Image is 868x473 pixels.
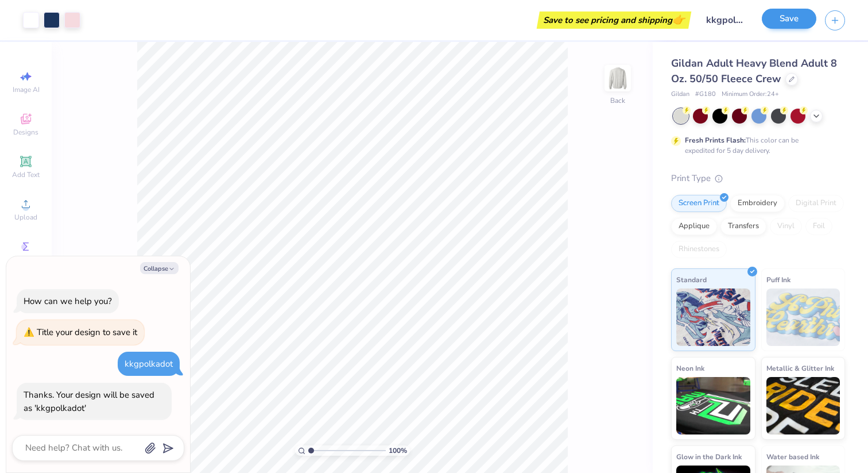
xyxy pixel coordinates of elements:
img: Metallic & Glitter Ink [766,377,840,434]
span: Gildan Adult Heavy Blend Adult 8 Oz. 50/50 Fleece Crew [671,56,837,86]
img: Neon Ink [676,377,750,434]
img: Puff Ink [766,289,840,346]
span: Puff Ink [766,274,790,286]
div: Foil [805,218,832,235]
span: Standard [676,274,707,286]
span: Image AI [13,85,40,94]
button: Save [762,9,816,29]
span: Water based Ink [766,451,819,463]
div: Digital Print [788,195,844,212]
span: 100 % [389,445,407,456]
div: How can we help you? [24,295,112,307]
strong: Fresh Prints Flash: [685,136,746,145]
div: Thanks. Your design will be saved as 'kkgpolkadot' [24,389,154,414]
div: Save to see pricing and shipping [540,11,688,29]
div: kkgpolkadot [125,358,173,370]
img: Standard [676,289,750,346]
span: Upload [14,213,37,222]
div: This color can be expedited for 5 day delivery. [685,135,826,156]
div: Rhinestones [671,241,727,258]
input: Untitled Design [697,9,753,32]
span: 👉 [672,13,685,26]
span: Designs [13,128,38,137]
div: Applique [671,218,717,235]
button: Collapse [140,262,179,274]
div: Embroidery [730,195,785,212]
div: Screen Print [671,195,727,212]
div: Transfers [720,218,766,235]
span: Minimum Order: 24 + [722,90,779,99]
div: Back [610,95,625,106]
div: Print Type [671,172,845,185]
span: Metallic & Glitter Ink [766,362,834,374]
span: Glow in the Dark Ink [676,451,742,463]
span: Gildan [671,90,689,99]
div: Title your design to save it [37,326,137,338]
span: Add Text [12,170,40,179]
span: Neon Ink [676,362,704,374]
div: Vinyl [770,218,802,235]
img: Back [606,67,629,90]
span: # G180 [695,90,716,99]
